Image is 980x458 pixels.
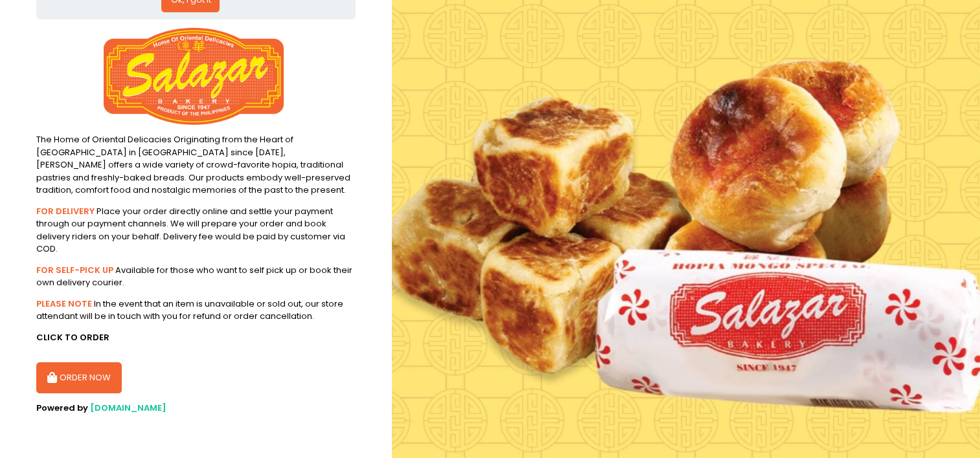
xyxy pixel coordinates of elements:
[36,298,356,323] div: In the event that an item is unavailable or sold out, our store attendant will be in touch with y...
[36,205,95,217] b: FOR DELIVERY
[36,402,356,415] div: Powered by
[36,264,113,276] b: FOR SELF-PICK UP
[36,264,356,289] div: Available for those who want to self pick up or book their own delivery courier.
[90,402,166,414] a: [DOMAIN_NAME]
[36,205,356,256] div: Place your order directly online and settle your payment through our payment channels. We will pr...
[36,133,356,197] div: The Home of Oriental Delicacies Originating from the Heart of [GEOGRAPHIC_DATA] in [GEOGRAPHIC_DA...
[104,28,284,125] img: Salazar Bakery
[36,362,122,393] button: ORDER NOW
[36,331,356,344] div: CLICK TO ORDER
[36,298,92,310] b: PLEASE NOTE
